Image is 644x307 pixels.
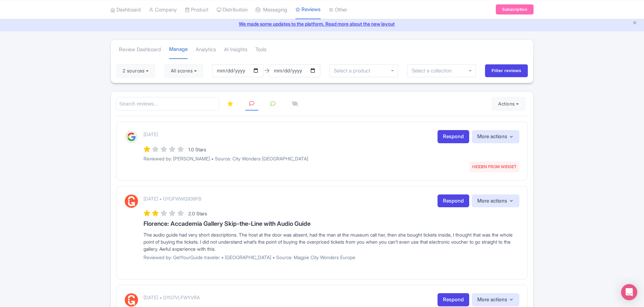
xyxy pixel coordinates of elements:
img: GetYourGuide Logo [125,194,138,208]
a: Tools [255,40,266,59]
button: Close announcement [632,20,637,27]
div: Open Intercom Messenger [621,284,637,300]
h3: Florence: Accademia Gallery Skip-the-Line with Audio Guide [143,220,519,227]
div: The audio guide had very short descriptions. The host at the door was absent, had the man at the ... [143,231,519,252]
a: AI Insights [224,40,247,59]
button: 2 sources [116,64,155,78]
button: Actions [492,97,525,111]
button: More actions [472,130,519,143]
a: Product [185,0,208,19]
a: Respond [438,194,469,208]
button: More actions [472,194,519,208]
span: 1.0 Stars [188,147,206,152]
a: Dashboard [110,0,141,19]
a: Manage [169,40,188,59]
a: Analytics [196,40,216,59]
img: Google Logo [125,130,138,144]
a: Subscription [496,4,534,14]
button: All scores [164,64,203,78]
a: We made some updates to the platform. Read more about the new layout [4,20,640,27]
span: HIDDEN FROM WIDGET [470,161,519,172]
a: Messaging [256,0,287,19]
a: Other [329,0,347,19]
a: Company [149,0,177,19]
p: [DATE] [143,131,158,138]
input: Filter reviews [485,64,528,77]
span: 2.0 Stars [188,211,207,216]
p: [DATE] • GYGFWWQ938FB [143,195,201,202]
a: Respond [438,293,469,306]
p: Reviewed by: GetYourGuide traveler • [GEOGRAPHIC_DATA] • Source: Magpie City Wonders Europe [143,254,519,261]
a: Review Dashboard [119,40,161,59]
img: GetYourGuide Logo [125,293,138,307]
p: [DATE] • GYG7VLFWYVRA [143,294,200,301]
a: Respond [438,130,469,143]
button: More actions [472,293,519,306]
input: Search reviews... [116,97,219,111]
input: Select a product [334,68,374,74]
p: Reviewed by: [PERSON_NAME] • Source: City Wonders [GEOGRAPHIC_DATA] [143,155,519,162]
a: Distribution [217,0,248,19]
input: Select a collection [412,68,456,74]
